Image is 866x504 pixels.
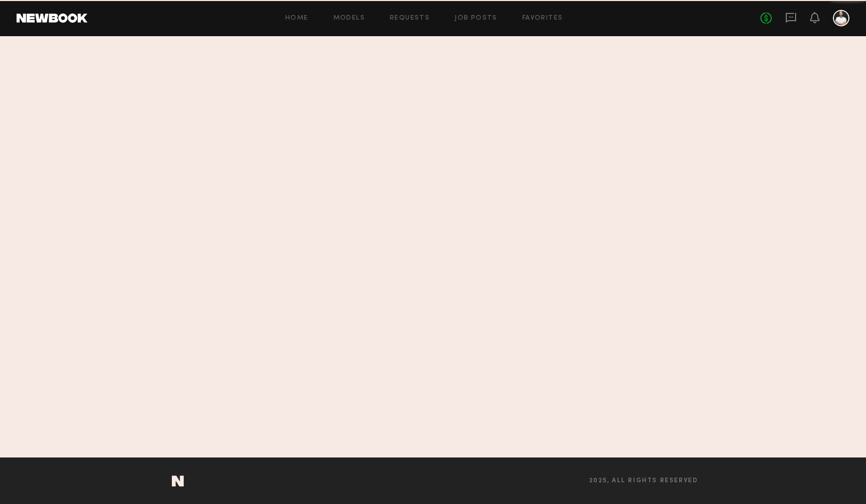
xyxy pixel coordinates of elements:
a: Home [285,15,309,22]
a: Favorites [522,15,563,22]
a: Models [333,15,365,22]
span: 2025, all rights reserved [589,478,698,484]
a: Requests [390,15,430,22]
a: Job Posts [454,15,497,22]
